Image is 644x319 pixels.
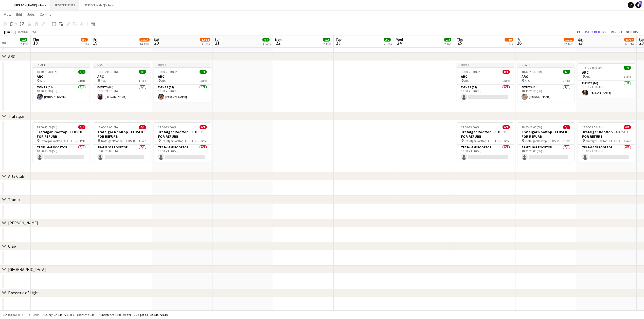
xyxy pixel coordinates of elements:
[33,63,90,67] div: Draft
[503,70,510,74] span: 0/1
[33,74,90,79] h3: ARC
[140,42,149,46] div: 14 Jobs
[158,125,178,129] span: 18:00-23:00 (5h)
[31,30,37,34] div: BST
[3,312,24,318] button: Budgeted
[93,63,150,67] div: Draft
[457,63,514,67] div: Draft
[50,0,79,10] button: PRIVATE EVENTS
[585,139,623,143] span: Trafalgar Rooftop - CLOSED FOR REFURB
[635,2,641,8] a: 31
[93,63,150,102] app-job-card: Draft18:30-21:30 (3h)1/1ARC ARC1 RoleEvents (DJ)1/118:30-21:30 (3h)[PERSON_NAME]
[93,37,97,42] span: Fri
[2,11,13,18] a: View
[44,313,168,317] div: Salary £2 044 770.00 + Expenses £0.00 + Subsistence £0.00 =
[20,38,27,42] span: 2/2
[37,125,57,129] span: 18:00-23:00 (5h)
[578,70,635,75] h3: ARC
[522,125,542,129] span: 18:00-23:00 (5h)
[457,122,514,162] div: 18:00-23:00 (5h)0/1Trafalgar Rooftop - CLOSED FOR REFURB Trafalgar Rooftop - CLOSED FOR REFURB1 R...
[578,63,635,98] div: 18:30-21:30 (3h)1/1ARC ARC1 RoleEvents (DJ)1/118:30-21:30 (3h)[PERSON_NAME]
[8,244,16,249] div: Clap
[93,130,150,139] h3: Trafalgar Rooftop - CLOSED FOR REFURB
[33,130,90,139] h3: Trafalgar Rooftop - CLOSED FOR REFURB
[582,66,603,70] span: 18:30-21:30 (3h)
[396,37,403,42] span: Wed
[93,85,150,102] app-card-role: Events (DJ)1/118:30-21:30 (3h)[PERSON_NAME]
[154,122,211,162] app-job-card: 18:00-23:00 (5h)0/1Trafalgar Rooftop - CLOSED FOR REFURB Trafalgar Rooftop - CLOSED FOR REFURB1 R...
[33,122,90,162] app-job-card: 18:00-23:00 (5h)0/1Trafalgar Rooftop - CLOSED FOR REFURB Trafalgar Rooftop - CLOSED FOR REFURB1 R...
[624,42,634,46] div: 17 Jobs
[461,70,481,74] span: 18:30-21:30 (3h)
[78,79,85,83] span: 1 Role
[200,38,210,42] span: 12/14
[444,42,452,46] div: 2 Jobs
[154,145,211,162] app-card-role: Trafalgar Rooftop0/118:00-23:00 (5h)
[4,29,16,34] div: [DATE]
[522,70,542,74] span: 18:30-21:30 (3h)
[457,130,514,139] h3: Trafalgar Rooftop - CLOSED FOR REFURB
[154,37,159,42] span: Sat
[199,79,207,83] span: 1 Role
[153,40,159,46] span: 20
[101,139,139,143] span: Trafalgar Rooftop - CLOSED FOR REFURB
[154,130,211,139] h3: Trafalgar Rooftop - CLOSED FOR REFURB
[517,122,574,162] div: 18:00-23:00 (5h)0/1Trafalgar Rooftop - CLOSED FOR REFURB Trafalgar Rooftop - CLOSED FOR REFURB1 R...
[33,63,90,102] div: Draft18:30-21:30 (3h)1/1ARC ARC1 RoleEvents (DJ)1/118:30-21:30 (3h)[PERSON_NAME]
[200,125,207,129] span: 0/1
[457,85,514,102] app-card-role: Events (DJ)0/118:30-21:30 (3h)
[154,85,211,102] app-card-role: Events (DJ)1/118:30-21:30 (3h)[PERSON_NAME]
[78,125,85,129] span: 0/1
[33,37,39,42] span: Thu
[27,12,35,17] span: Jobs
[139,125,146,129] span: 0/1
[154,63,211,67] div: Draft
[577,40,584,46] span: 27
[456,40,463,46] span: 25
[457,74,514,79] h3: ARC
[585,75,591,78] span: ARC
[638,1,642,5] span: 31
[262,38,270,42] span: 4/4
[93,74,150,79] h3: ARC
[20,42,28,46] div: 2 Jobs
[161,139,199,143] span: Trafalgar Rooftop - CLOSED FOR REFURB
[16,12,22,17] span: Edit
[517,130,574,139] h3: Trafalgar Rooftop - CLOSED FOR REFURB
[4,12,11,17] span: View
[139,139,146,143] span: 1 Role
[40,139,78,143] span: Trafalgar Rooftop - CLOSED FOR REFURB
[199,139,207,143] span: 1 Role
[502,79,510,83] span: 1 Role
[578,81,635,98] app-card-role: Events (DJ)1/118:30-21:30 (3h)[PERSON_NAME]
[263,42,271,46] div: 4 Jobs
[464,139,502,143] span: Trafalgar Rooftop - CLOSED FOR REFURB
[25,11,37,18] a: Jobs
[17,30,29,34] span: Week 38
[8,54,15,59] div: ARC
[464,79,469,83] span: ARC
[335,40,342,46] span: 23
[214,40,221,46] span: 21
[624,66,631,70] span: 1/1
[578,37,584,42] span: Sat
[274,40,282,46] span: 22
[33,145,90,162] app-card-role: Trafalgar Rooftop0/118:00-23:00 (5h)
[517,85,574,102] app-card-role: Events (DJ)1/118:30-21:30 (3h)[PERSON_NAME]
[457,37,463,42] span: Thu
[139,79,146,83] span: 1 Role
[93,145,150,162] app-card-role: Trafalgar Rooftop0/118:00-23:00 (5h)
[161,79,166,83] span: ARC
[81,38,88,42] span: 8/9
[8,174,24,179] div: Arts Club
[78,139,85,143] span: 1 Role
[154,63,211,102] app-job-card: Draft18:30-21:30 (3h)1/1ARC ARC1 RoleEvents (DJ)1/118:30-21:30 (3h)[PERSON_NAME]
[384,42,392,46] div: 2 Jobs
[93,122,150,162] app-job-card: 18:00-23:00 (5h)0/1Trafalgar Rooftop - CLOSED FOR REFURB Trafalgar Rooftop - CLOSED FOR REFURB1 R...
[517,63,574,102] app-job-card: Draft18:30-21:30 (3h)1/1ARC ARC1 RoleEvents (DJ)1/118:30-21:30 (3h)[PERSON_NAME]
[323,42,331,46] div: 2 Jobs
[139,38,150,42] span: 12/14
